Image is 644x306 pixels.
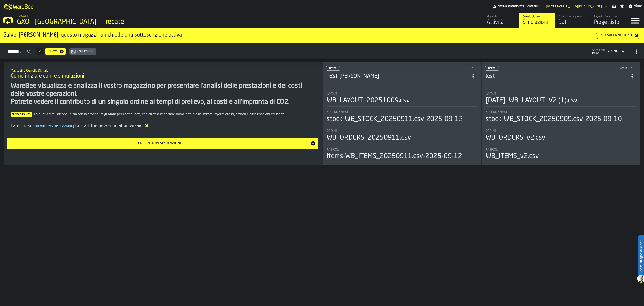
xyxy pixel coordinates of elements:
[592,51,605,54] span: 14:40
[327,97,410,105] div: WB_LAYOUT_20251009.csv
[47,50,59,53] div: Nuovo
[627,4,644,9] label: button-toggle-Aiuto
[327,92,477,96] div: Title
[327,92,477,107] div: stat-Layout
[486,111,636,114] div: Title
[322,62,481,165] div: ItemListCard-DashboardItemContainer
[486,92,496,96] span: Layout
[486,92,636,96] div: Title
[568,67,636,70] div: Updated: 10/09/2025, 09:49:01 Created: 30/07/2025, 08:48:12
[327,129,337,133] span: Ordini
[327,111,477,114] div: Title
[4,32,596,39] div: Salve, [PERSON_NAME], questo magazzino richiede una sottoscrizione attiva
[39,50,41,53] span: 2
[486,111,508,114] span: Assegnazione
[11,123,315,129] div: Fare clic su to start the new simulation wizard.
[327,148,477,160] div: stat-Articoli
[544,4,608,9] div: DropdownMenuValue-Matteo Cultrera
[594,19,623,26] div: Progettista
[486,129,636,144] div: stat-Ordini
[11,68,315,73] h2: Sub Title
[523,15,551,18] div: Gemello digitale
[327,148,339,151] span: Articoli
[32,125,75,128] span: Creare una simulazione
[483,13,519,28] a: link-to-/wh/i/7274009e-5361-4e21-8e36-7045ee840609/feed/
[327,152,462,160] div: items-WB_ITEMS_20250911.csv-2025-09-12
[608,50,619,53] div: DropdownMenuValue-4
[33,125,34,128] span: [
[10,141,310,146] div: Creare una simulazione
[486,134,545,142] div: WB_ORDERS_v2.csv
[498,5,524,8] span: Nessun abbonamento
[525,5,527,8] span: —
[486,148,498,151] span: Articoli
[486,92,636,107] div: stat-Layout
[327,129,477,133] div: Title
[486,129,636,133] div: Title
[73,125,74,128] span: ]
[486,148,636,151] div: Title
[634,4,642,9] span: Aiuto
[492,4,540,9] div: Abbonamento al menu
[610,4,618,9] label: button-toggle-Impostazioni
[486,111,636,125] div: stat-Assegnazione
[598,33,634,38] div: Per saperne di più
[326,66,340,71] div: status-0 2
[485,73,628,80] h3: test
[11,112,32,117] span: Suggerimento:
[486,148,636,160] div: stat-Articoli
[519,13,555,28] a: link-to-/wh/i/7274009e-5361-4e21-8e36-7045ee840609/simulations
[329,67,336,70] span: Bozza
[487,19,515,26] div: Attività
[639,236,644,277] label: Avete bisogno di aiuto?
[555,13,590,28] a: link-to-/wh/i/7274009e-5361-4e21-8e36-7045ee840609/data
[626,13,644,28] label: button-toggle-Menu
[485,66,499,71] div: status-0 2
[486,97,578,105] div: [DATE]_WB_LAYOUT_V2 (1).csv
[76,50,94,53] div: Confronto
[327,129,477,144] div: stat-Ordini
[326,88,477,161] section: card-SimulationDashboardCard-draft
[326,73,469,80] div: TEST MATTEO
[592,49,605,51] span: aggiornato:
[596,32,640,39] button: button-Per saperne di più
[11,112,315,117] div: La nuova simulazione inizia con la procedura guidata per i set di dati, che aiuta a importare nuo...
[69,48,96,55] button: button-Confronto
[11,73,84,80] span: Come iniziare con le simulazioni
[485,88,636,161] section: card-SimulationDashboardCard-draft
[327,134,411,142] div: WB_ORDERS_20250911.csv
[327,111,477,125] div: stat-Assegnazione
[34,48,45,55] div: ButtonLoadMore-Per saperne di più-Precedente-Primo-Ultimo
[590,13,626,28] a: link-to-/wh/i/7274009e-5361-4e21-8e36-7045ee840609/designer
[546,4,602,8] div: DropdownMenuValue-Matteo Cultrera
[594,15,623,18] div: Layout del magazzino
[17,14,28,17] span: Magazzino
[327,111,349,114] span: Assegnazione
[486,115,622,123] div: stock-WB_STOCK_20250909.csv-2025-09-10
[326,73,469,80] h3: TEST [PERSON_NAME]
[327,115,463,123] div: stock-WB_STOCK_20250911.csv-2025-09-12
[7,138,318,149] button: button-Creare una simulazione
[327,92,337,96] span: Layout
[17,18,138,26] div: GXO - [GEOGRAPHIC_DATA] - Trecate
[481,62,640,165] div: ItemListCard-DashboardItemContainer
[618,4,626,9] label: button-toggle-Notifiche
[45,48,66,55] button: button-Nuovo
[11,82,315,106] div: WareBee visualizza e analizza il vostro magazzino per presentare l'analisi delle prestazioni e de...
[488,67,495,70] span: Bozza
[409,67,477,70] div: Updated: 09/10/2025, 12:43:32 Created: 11/09/2025, 14:49:48
[327,148,477,151] div: Title
[558,15,587,18] div: Dataset del magazzino
[527,5,539,8] span: Abbonarsi
[558,19,587,26] div: Dati
[487,15,515,18] div: Magazzino
[492,4,540,9] a: link-to-/wh/i/7274009e-5361-4e21-8e36-7045ee840609/pricing/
